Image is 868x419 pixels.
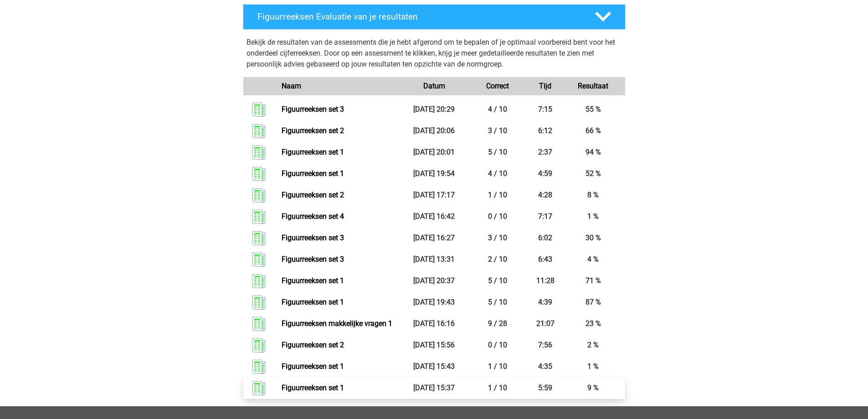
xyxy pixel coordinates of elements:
[282,319,392,328] a: Figuurreeksen makkelijke vragen 1
[282,383,344,392] a: Figuurreeksen set 1
[239,4,629,30] a: Figuurreeksen Evaluatie van je resultaten
[561,81,625,92] div: Resultaat
[247,37,622,70] p: Bekijk de resultaten van de assessments die je hebt afgerond om te bepalen of je optimaal voorber...
[282,233,344,242] a: Figuurreeksen set 3
[282,298,344,306] a: Figuurreeksen set 1
[529,81,561,92] div: Tijd
[257,11,580,22] h4: Figuurreeksen Evaluatie van je resultaten
[275,81,402,92] div: Naam
[282,212,344,221] a: Figuurreeksen set 4
[466,81,529,92] div: Correct
[282,191,344,199] a: Figuurreeksen set 2
[282,276,344,285] a: Figuurreeksen set 1
[282,169,344,178] a: Figuurreeksen set 1
[282,126,344,135] a: Figuurreeksen set 2
[282,362,344,371] a: Figuurreeksen set 1
[282,148,344,156] a: Figuurreeksen set 1
[282,341,344,349] a: Figuurreeksen set 2
[282,105,344,114] a: Figuurreeksen set 3
[402,81,466,92] div: Datum
[282,255,344,264] a: Figuurreeksen set 3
